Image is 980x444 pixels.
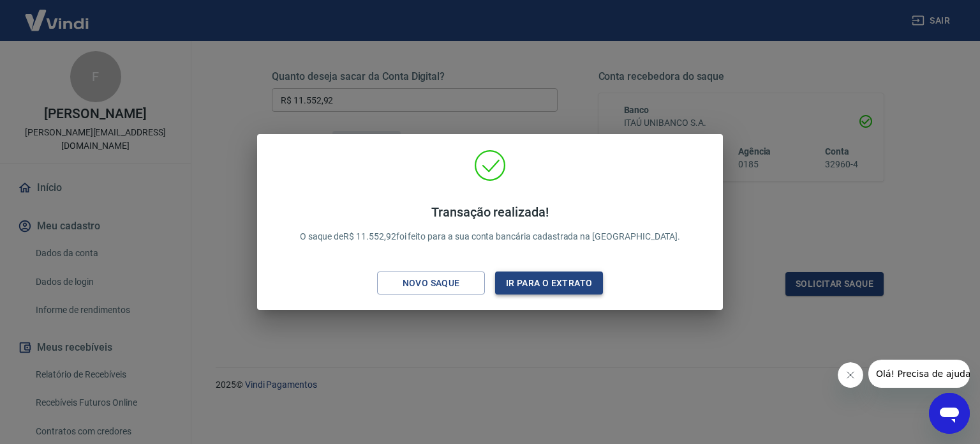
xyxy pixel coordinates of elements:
[8,9,107,19] span: Olá! Precisa de ajuda?
[387,275,475,291] div: Novo saque
[868,360,970,388] iframe: Mensagem da empresa
[495,272,603,295] button: Ir para o extrato
[929,393,970,434] iframe: Botão para abrir a janela de mensagens
[300,204,681,220] h4: Transação realizada!
[838,362,863,388] iframe: Fechar mensagem
[377,272,485,295] button: Novo saque
[300,204,681,243] p: O saque de R$ 11.552,92 foi feito para a sua conta bancária cadastrada na [GEOGRAPHIC_DATA].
